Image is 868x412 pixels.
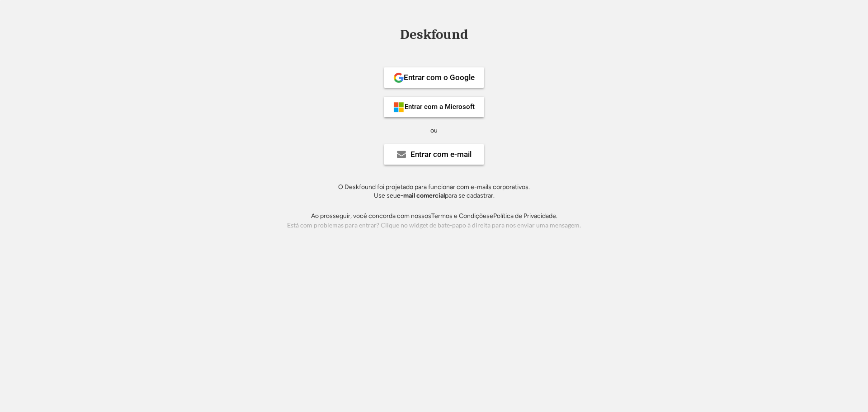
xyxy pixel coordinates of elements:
font: Deskfound [400,26,468,43]
img: ms-symbollockup_mssymbol_19.png [393,102,404,113]
font: Entrar com e-mail [410,150,472,159]
font: Entrar com o Google [404,73,475,82]
font: Entrar com a Microsoft [405,103,475,111]
font: e [490,212,493,220]
font: ou [430,127,438,134]
a: Termos e Condições [431,212,490,220]
font: O Deskfound foi projetado para funcionar com e-mails corporativos. Use seu [338,183,531,200]
a: Política de Privacidade. [493,212,557,220]
font: para se cadastrar. [445,192,495,199]
font: Ao prosseguir, você concorda com nossos [311,212,431,220]
font: e-mail comercial [397,192,445,199]
font: Está com problemas para entrar? Clique no widget de bate-papo à direita para nos enviar uma mensa... [287,221,581,229]
img: 1024px-Google__G__Logo.svg.png [393,72,404,83]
